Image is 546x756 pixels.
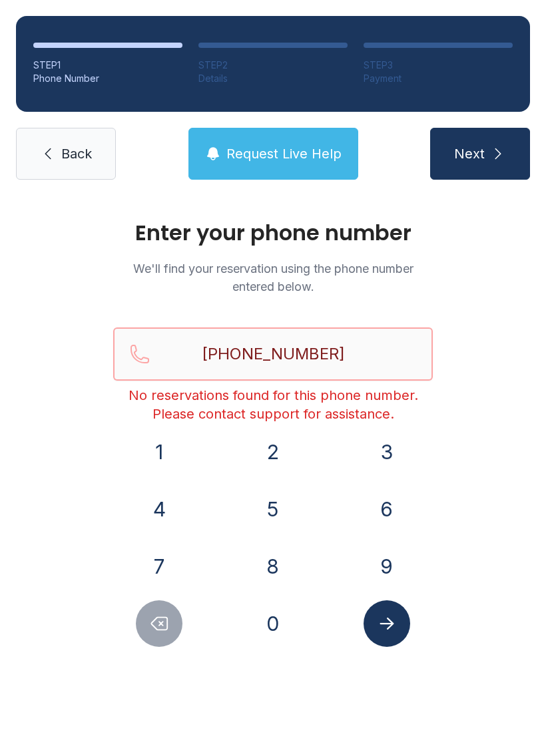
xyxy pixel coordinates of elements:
div: STEP 3 [364,59,513,72]
h1: Enter your phone number [113,222,433,244]
p: We'll find your reservation using the phone number entered below. [113,260,433,295]
button: 4 [136,486,182,532]
button: 8 [250,543,296,590]
span: Next [454,144,485,163]
button: 2 [250,429,296,475]
span: Back [61,144,92,163]
input: Reservation phone number [113,327,433,381]
button: 7 [136,543,182,590]
span: Request Live Help [226,144,342,163]
div: Payment [364,72,513,85]
button: 0 [250,600,296,647]
div: No reservations found for this phone number. Please contact support for assistance. [113,386,433,423]
div: STEP 2 [198,59,348,72]
button: 3 [364,429,410,475]
div: Details [198,72,348,85]
div: STEP 1 [33,59,182,72]
div: Phone Number [33,72,182,85]
button: Delete number [136,600,182,647]
button: 6 [364,486,410,532]
button: 9 [364,543,410,590]
button: 1 [136,429,182,475]
button: Submit lookup form [364,600,410,647]
button: 5 [250,486,296,532]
